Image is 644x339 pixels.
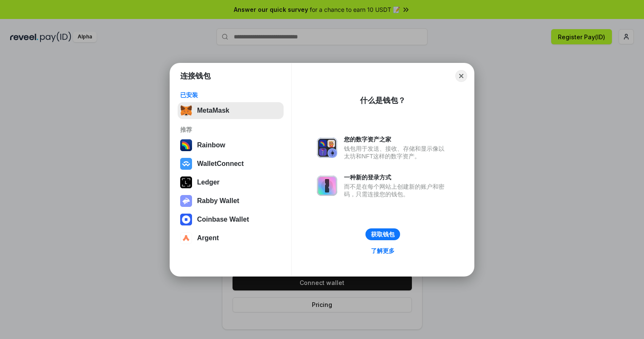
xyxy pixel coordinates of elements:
div: 推荐 [180,126,281,133]
div: 钱包用于发送、接收、存储和显示像以太坊和NFT这样的数字资产。 [344,145,449,160]
img: svg+xml,%3Csvg%20xmlns%3D%22http%3A%2F%2Fwww.w3.org%2F2000%2Fsvg%22%20width%3D%2228%22%20height%3... [180,176,192,188]
div: Rainbow [197,141,225,149]
img: svg+xml,%3Csvg%20xmlns%3D%22http%3A%2F%2Fwww.w3.org%2F2000%2Fsvg%22%20fill%3D%22none%22%20viewBox... [317,176,337,196]
div: 一种新的登录方式 [344,174,449,181]
div: Coinbase Wallet [197,216,249,223]
img: svg+xml,%3Csvg%20fill%3D%22none%22%20height%3D%2233%22%20viewBox%3D%220%200%2035%2033%22%20width%... [180,105,192,117]
div: 什么是钱包？ [360,95,406,106]
button: 获取钱包 [365,228,400,240]
div: Rabby Wallet [197,197,239,205]
div: WalletConnect [197,160,244,168]
img: svg+xml,%3Csvg%20xmlns%3D%22http%3A%2F%2Fwww.w3.org%2F2000%2Fsvg%22%20fill%3D%22none%22%20viewBox... [180,195,192,207]
img: svg+xml,%3Csvg%20width%3D%2228%22%20height%3D%2228%22%20viewBox%3D%220%200%2028%2028%22%20fill%3D... [180,158,192,170]
button: Close [455,70,467,82]
div: 您的数字资产之家 [344,136,449,143]
div: 了解更多 [371,247,395,255]
div: 而不是在每个网站上创建新的账户和密码，只需连接您的钱包。 [344,183,449,198]
div: 获取钱包 [371,231,395,238]
div: 已安装 [180,91,281,99]
div: Argent [197,234,219,242]
h1: 连接钱包 [180,71,211,81]
button: Rabby Wallet [178,193,284,209]
img: svg+xml,%3Csvg%20width%3D%22120%22%20height%3D%22120%22%20viewBox%3D%220%200%20120%20120%22%20fil... [180,139,192,151]
img: svg+xml,%3Csvg%20width%3D%2228%22%20height%3D%2228%22%20viewBox%3D%220%200%2028%2028%22%20fill%3D... [180,232,192,244]
button: WalletConnect [178,155,284,172]
img: svg+xml,%3Csvg%20xmlns%3D%22http%3A%2F%2Fwww.w3.org%2F2000%2Fsvg%22%20fill%3D%22none%22%20viewBox... [317,138,337,158]
button: Rainbow [178,137,284,154]
img: svg+xml,%3Csvg%20width%3D%2228%22%20height%3D%2228%22%20viewBox%3D%220%200%2028%2028%22%20fill%3D... [180,214,192,225]
button: Argent [178,230,284,247]
a: 了解更多 [366,245,400,256]
button: MetaMask [178,102,284,119]
div: Ledger [197,179,219,186]
div: MetaMask [197,107,229,114]
button: Coinbase Wallet [178,211,284,228]
button: Ledger [178,174,284,191]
